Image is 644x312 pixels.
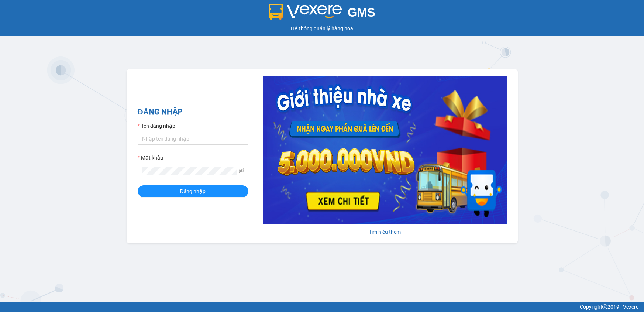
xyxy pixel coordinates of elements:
span: Đăng nhập [180,187,206,195]
span: eye-invisible [239,168,244,173]
div: Hệ thống quản lý hàng hóa [2,24,642,32]
a: GMS [269,11,375,17]
label: Mật khẩu [138,154,163,162]
img: banner-0 [263,76,507,224]
h2: ĐĂNG NHẬP [138,106,248,118]
div: Tìm hiểu thêm [263,228,507,236]
span: GMS [348,6,375,19]
input: Mật khẩu [142,167,237,175]
span: copyright [602,304,607,309]
img: logo 2 [269,4,342,20]
button: Đăng nhập [138,185,248,197]
input: Tên đăng nhập [138,133,248,145]
label: Tên đăng nhập [138,122,175,130]
div: Copyright 2019 - Vexere [6,303,638,311]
